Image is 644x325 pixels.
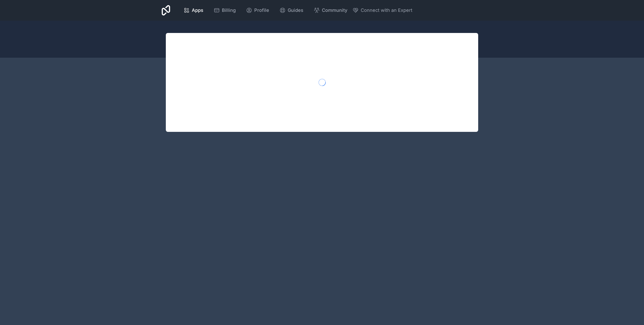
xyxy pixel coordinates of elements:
[222,7,236,14] span: Billing
[361,7,412,14] span: Connect with an Expert
[310,5,351,16] a: Community
[275,5,307,16] a: Guides
[179,5,207,16] a: Apps
[352,7,412,14] button: Connect with an Expert
[322,7,347,14] span: Community
[254,7,269,14] span: Profile
[242,5,273,16] a: Profile
[192,7,203,14] span: Apps
[288,7,303,14] span: Guides
[210,5,240,16] a: Billing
